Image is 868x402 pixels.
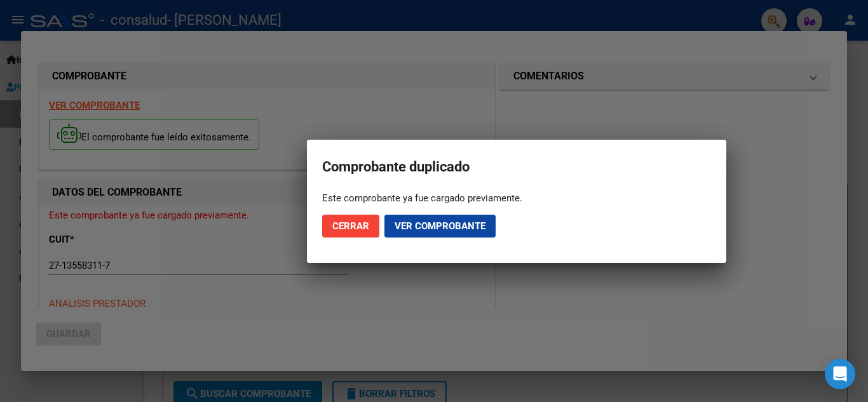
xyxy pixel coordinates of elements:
[322,155,711,179] h2: Comprobante duplicado
[384,215,496,238] button: Ver comprobante
[395,220,485,232] span: Ver comprobante
[825,359,855,389] div: Open Intercom Messenger
[322,192,711,204] div: Este comprobante ya fue cargado previamente.
[332,220,369,232] span: Cerrar
[322,215,379,238] button: Cerrar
